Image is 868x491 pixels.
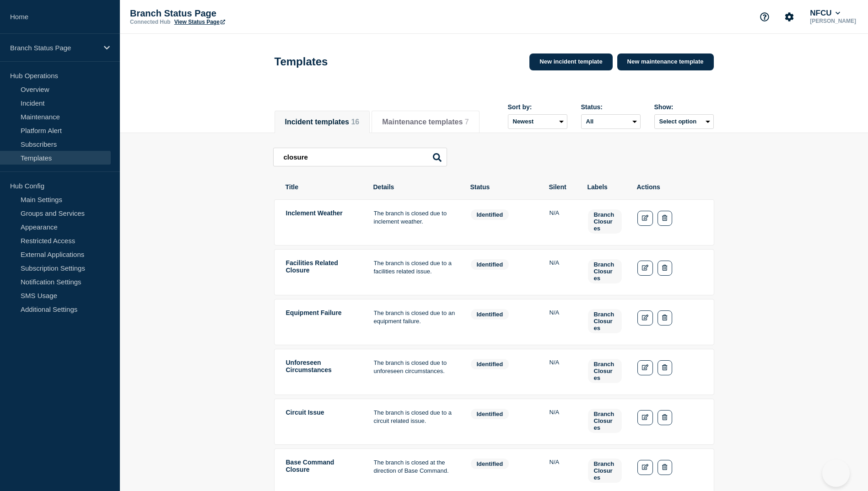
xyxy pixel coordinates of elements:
td: Status: identified [470,408,534,435]
td: Title: Base Command Closure [286,458,359,485]
td: Title: Circuit Issue [286,408,359,435]
td: Actions: Edit Delete [637,358,703,385]
td: Title: Inclement Weather [286,209,359,236]
td: Details: The branch is closed due to an equipment failure.<br/> [373,309,456,336]
td: Silent: N/A [549,458,573,485]
td: Actions: Edit Delete [637,309,703,336]
div: Sort by: [508,103,567,111]
button: Delete [658,261,672,276]
td: Details: The branch is closed due to unforeseen circumstances.<br/> [373,358,456,385]
th: Actions [636,183,702,191]
td: Status: identified [470,458,534,485]
button: Delete [658,360,672,375]
td: Silent: N/A [549,259,573,286]
span: identified [471,359,509,369]
td: Labels: Branch Closures [588,408,622,435]
p: [PERSON_NAME] [808,18,858,24]
span: 16 [351,118,359,126]
td: Title: Facilities Related Closure [286,259,359,286]
td: Actions: Edit Delete [637,408,703,435]
button: Delete [658,410,672,425]
td: Silent: N/A [549,358,573,385]
span: Branch Closures [588,359,622,383]
p: The branch is closed due to a circuit related issue. [374,409,455,426]
td: Labels: Branch Closures [588,209,622,236]
span: 7 [465,118,469,126]
td: Labels: Branch Closures [588,458,622,485]
td: Details: The branch is closed at the direction of Base Command.<br/> [373,458,456,485]
a: Edit [637,211,653,226]
button: Incident templates 16 [285,118,360,126]
p: The branch is closed due to a facilities related issue. [374,259,455,276]
select: Sort by [508,114,567,129]
a: New maintenance template [617,53,714,70]
td: Status: identified [470,259,534,286]
td: Actions: Edit Delete [637,458,703,485]
button: Support [755,7,774,27]
td: Actions: Edit Delete [637,209,703,236]
span: identified [471,259,509,270]
button: Select option [654,114,714,129]
td: Actions: Edit Delete [637,259,703,286]
th: Title [285,183,358,191]
p: Branch Status Page [10,44,98,52]
span: Branch Closures [588,309,622,333]
span: identified [471,309,509,320]
iframe: Help Scout Beacon - Open [822,459,850,487]
div: Status: [581,103,641,111]
span: Branch Closures [588,259,622,283]
p: The branch is closed due to unforeseen circumstances. [374,359,455,376]
button: Maintenance templates 7 [382,118,469,126]
a: New incident template [529,53,612,70]
button: Delete [658,460,672,475]
button: NFCU [808,9,842,18]
span: identified [471,209,509,220]
span: Branch Closures [588,409,622,433]
td: Labels: Branch Closures [588,309,622,336]
a: View Status Page [174,19,225,25]
p: Branch Status Page [130,8,313,19]
td: Status: identified [470,209,534,236]
div: Show: [654,103,714,111]
button: Account settings [780,7,799,27]
td: Silent: N/A [549,408,573,435]
td: Status: identified [470,358,534,385]
p: The branch is closed due to an equipment failure. [374,309,455,326]
span: identified [471,459,509,469]
a: Edit [637,460,653,475]
td: Silent: N/A [549,309,573,336]
a: Edit [637,360,653,375]
td: Silent: N/A [549,209,573,236]
td: Status: identified [470,309,534,336]
td: Details: The branch is closed due to a circuit related issue.<br/> [373,408,456,435]
p: The branch is closed due to inclement weather. [374,209,455,226]
td: Labels: Branch Closures [588,358,622,385]
span: Branch Closures [588,209,622,234]
p: The branch is closed at the direction of Base Command. [374,459,455,475]
button: Delete [658,310,672,326]
td: Labels: Branch Closures [588,259,622,286]
td: Details: The branch is closed due to inclement weather. <br/> [373,209,456,236]
button: Delete [658,211,672,226]
th: Silent [549,183,572,191]
a: Edit [637,261,653,276]
th: Status [470,183,534,191]
td: Title: Equipment Failure [286,309,359,336]
h1: Templates [275,55,328,68]
td: Details: The branch is closed due to a facilities related issue.<br/> [373,259,456,286]
span: Branch Closures [588,459,622,483]
input: Search templates [273,148,447,166]
th: Details [373,183,455,191]
td: Title: Unforeseen Circumstances [286,358,359,385]
a: Edit [637,410,653,425]
th: Labels [587,183,622,191]
select: Status [581,114,641,129]
span: identified [471,409,509,419]
a: Edit [637,310,653,326]
p: Connected Hub [130,19,171,25]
